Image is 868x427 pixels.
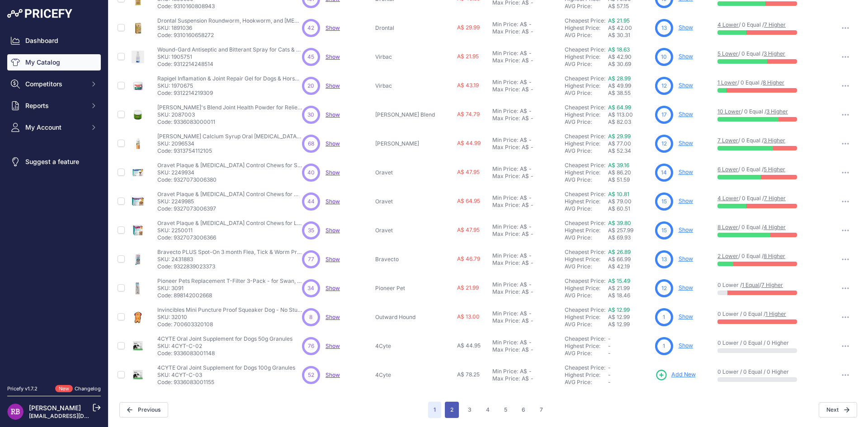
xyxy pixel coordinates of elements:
p: Oravet [375,198,443,205]
a: 10 Lower [717,108,741,115]
p: Oravet [375,227,443,234]
a: Show [325,53,340,60]
a: A$ 39.16 [608,162,629,169]
p: Bravecto [375,256,443,263]
a: 1 Higher [765,310,786,317]
div: Max Price: [492,28,520,35]
span: 15 [661,226,667,235]
p: Oravet [375,169,443,176]
div: AVG Price: [565,292,608,299]
a: Show [679,24,693,31]
p: SKU: 3091 [157,285,302,292]
a: Cheapest Price: [565,46,605,53]
a: Show [679,342,693,349]
a: Show [679,111,693,117]
span: A$ 66.99 [608,256,631,263]
div: - [529,144,533,151]
a: A$ 15.49 [608,277,630,284]
div: A$ [522,173,529,180]
span: A$ 43.19 [457,82,479,89]
button: Go to page 2 [445,402,459,418]
a: Show [679,197,693,204]
div: - [527,223,532,230]
div: - [527,136,532,144]
a: 1 Lower [717,79,737,86]
a: 5 Higher [764,166,785,173]
span: A$ 21.95 [457,53,479,60]
p: Bravecto PLUS Spot-On 3 month Flea, Tick & Worm Protection - For Cats 2.8 - 6.25kg [157,249,302,256]
button: Go to page 4 [481,402,495,418]
div: A$ 30.31 [608,32,651,39]
span: 8 [309,313,312,321]
div: A$ [522,230,529,238]
a: 7 Higher [764,21,786,28]
span: A$ 29.99 [457,24,480,31]
span: Show [325,285,340,291]
nav: Sidebar [7,33,101,374]
span: Show [325,24,340,31]
p: Code: 9312214248514 [157,61,302,68]
p: Wound-Gard Antiseptic and Bitterant Spray for Cats & Dogs 50ml [157,46,302,53]
a: Show [325,198,340,205]
button: Next [819,402,857,418]
span: A$ 42.90 [608,53,632,60]
span: A$ 86.20 [608,169,631,176]
div: Min Price: [492,252,518,259]
button: Reports [7,98,101,114]
span: 17 [661,111,667,119]
a: A$ 64.99 [608,104,631,111]
a: Show [325,371,340,378]
a: Show [679,82,693,89]
div: Min Price: [492,194,518,202]
a: Show [679,284,693,291]
p: Drontal [375,24,443,32]
div: A$ 60.51 [608,205,651,212]
a: Cheapest Price: [565,249,605,255]
div: AVG Price: [565,147,608,155]
span: A$ 13.00 [457,313,480,320]
button: Competitors [7,76,101,92]
button: My Account [7,119,101,136]
div: - [529,202,533,209]
p: Code: 9336083000011 [157,118,302,126]
div: A$ 38.55 [608,89,651,97]
div: Min Price: [492,50,518,57]
a: Show [325,227,340,234]
a: A$ 12.99 [608,306,630,313]
a: [PERSON_NAME] [29,404,81,412]
button: Go to page 7 [534,402,548,418]
a: 8 Higher [764,253,785,259]
span: 42 [307,24,314,32]
div: A$ [522,115,529,122]
span: 44 [307,197,315,206]
p: Pioneer Pet [375,285,443,292]
div: A$ [522,288,529,296]
div: Highest Price: [565,111,608,118]
p: SKU: 2096534 [157,140,302,147]
div: AVG Price: [565,234,608,241]
div: Max Price: [492,288,520,296]
a: 5 Lower [717,50,738,57]
p: Virbac [375,82,443,89]
span: A$ 49.99 [608,82,631,89]
span: 13 [661,255,667,263]
p: 0 Lower / / [717,282,823,289]
a: Show [679,313,693,320]
p: / 0 Equal / [717,195,823,202]
div: Highest Price: [565,53,608,61]
a: Suggest a feature [7,154,101,170]
span: Show [325,82,340,89]
p: [PERSON_NAME] Blend [375,111,443,118]
span: 13 [661,24,667,32]
span: 45 [307,53,314,61]
a: 4 Lower [717,21,739,28]
a: A$ 26.89 [608,249,631,255]
span: 68 [308,140,314,148]
p: Code: 9322839023373 [157,263,302,270]
button: Go to page 3 [462,402,477,418]
div: - [527,50,532,57]
p: Oravet Plaque & [MEDICAL_DATA] Control Chews for Small Dogs 4.5-11kg - 28-pack [157,162,302,169]
p: Rapigel Inflamation & Joint Repair Gel for Dogs & Horses 250g [157,75,302,82]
